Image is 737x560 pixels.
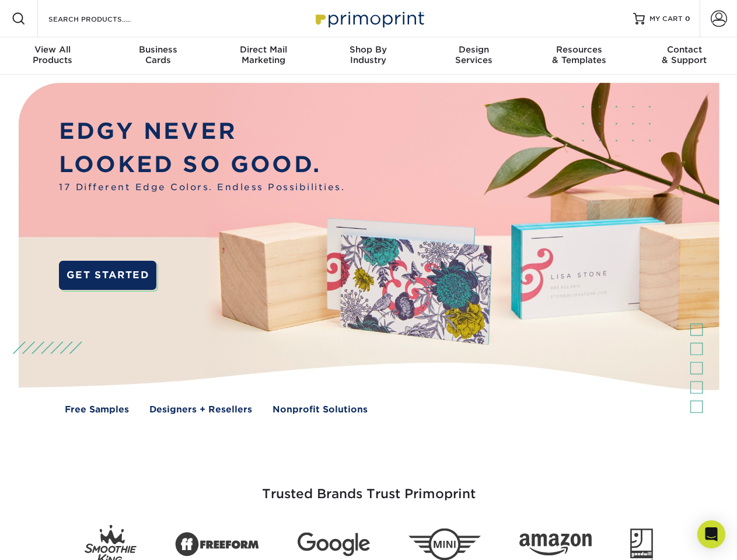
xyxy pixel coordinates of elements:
span: Business [105,44,210,55]
div: Open Intercom Messenger [697,520,725,548]
input: SEARCH PRODUCTS..... [47,12,161,26]
span: Direct Mail [211,44,316,55]
img: Goodwill [630,528,653,560]
a: Free Samples [65,403,129,416]
img: Amazon [519,534,592,556]
span: MY CART [649,14,683,24]
div: Cards [105,44,210,65]
a: BusinessCards [105,37,210,75]
a: GET STARTED [59,261,156,290]
div: & Support [632,44,737,65]
iframe: Google Customer Reviews [3,524,99,556]
img: Google [298,533,370,556]
span: Design [421,44,526,55]
a: Designers + Resellers [149,403,252,416]
span: Shop By [316,44,421,55]
span: Contact [632,44,737,55]
div: & Templates [526,44,631,65]
p: EDGY NEVER [59,115,345,148]
a: Direct MailMarketing [211,37,316,75]
a: Shop ByIndustry [316,37,421,75]
div: Services [421,44,526,65]
a: DesignServices [421,37,526,75]
a: Contact& Support [632,37,737,75]
div: Marketing [211,44,316,65]
span: 17 Different Edge Colors. Endless Possibilities. [59,181,345,194]
img: Primoprint [310,6,427,31]
span: 0 [685,15,690,23]
h3: Trusted Brands Trust Primoprint [27,459,710,516]
span: Resources [526,44,631,55]
a: Nonprofit Solutions [273,403,368,416]
div: Industry [316,44,421,65]
a: Resources& Templates [526,37,631,75]
p: LOOKED SO GOOD. [59,148,345,181]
